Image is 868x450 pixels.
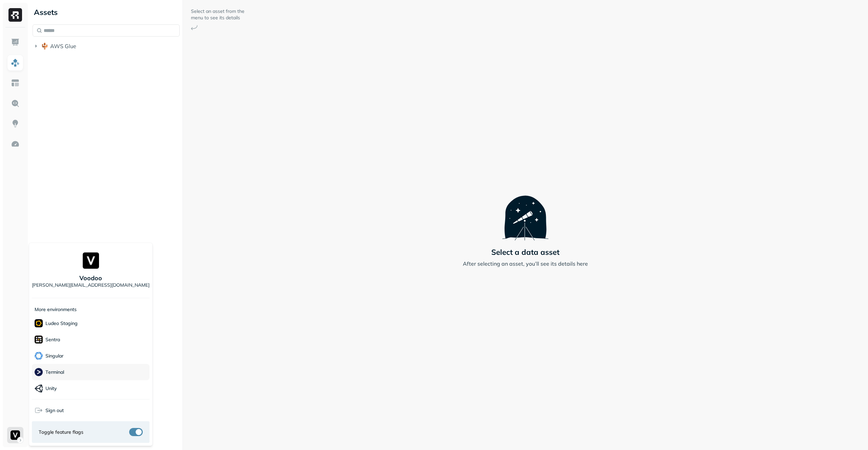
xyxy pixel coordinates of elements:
img: Voodoo [83,252,99,269]
span: Sign out [45,407,64,414]
p: [PERSON_NAME][EMAIL_ADDRESS][DOMAIN_NAME] [32,282,150,288]
img: Ludeo Staging [35,319,43,327]
p: More environments [35,306,77,313]
img: Unity [35,384,43,393]
span: Toggle feature flags [39,429,83,435]
p: Sentra [45,336,60,343]
img: Singular [35,352,43,360]
p: Ludeo Staging [45,320,78,327]
p: Singular [45,353,63,359]
p: Terminal [45,369,64,375]
img: Terminal [35,368,43,376]
p: Unity [45,385,57,392]
img: Sentra [35,335,43,344]
p: Voodoo [79,274,102,282]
